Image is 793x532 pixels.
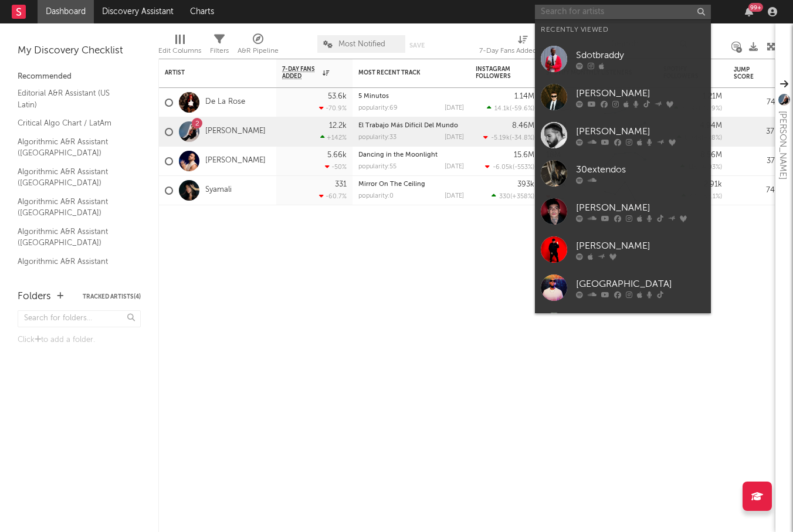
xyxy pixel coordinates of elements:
[576,277,705,291] div: [GEOGRAPHIC_DATA]
[18,44,141,58] div: My Discovery Checklist
[18,225,129,249] a: Algorithmic A&R Assistant ([GEOGRAPHIC_DATA])
[734,184,781,198] div: 74.2
[479,44,567,58] div: 7-Day Fans Added (7-Day Fans Added)
[479,29,567,63] div: 7-Day Fans Added (7-Day Fans Added)
[517,181,534,188] div: 393k
[576,124,705,138] div: [PERSON_NAME]
[329,122,347,130] div: 12.2k
[535,154,711,192] a: 30extendos
[358,93,464,100] div: 5 Minutos
[282,66,320,80] span: 7-Day Fans Added
[514,93,534,100] div: 1.14M
[320,134,347,141] div: +142 %
[734,125,781,139] div: 37.4
[487,104,534,112] div: ( )
[703,135,720,141] span: +28 %
[18,333,141,347] div: Click to add a folder.
[700,151,722,159] div: 8.56M
[18,195,129,219] a: Algorithmic A&R Assistant ([GEOGRAPHIC_DATA])
[205,97,245,107] a: De La Rose
[494,106,510,112] span: 14.1k
[704,181,722,188] div: 2.91k
[238,44,279,58] div: A&R Pipeline
[358,181,464,188] div: Mirror On The Ceiling
[83,294,141,300] button: Tracked Artists(4)
[358,193,394,199] div: popularity: 0
[327,151,347,159] div: 5.66k
[576,86,705,100] div: [PERSON_NAME]
[535,40,711,78] a: Sdotbraddy
[512,122,534,130] div: 8.46M
[445,134,464,141] div: [DATE]
[319,104,347,112] div: -70.9 %
[485,163,534,171] div: ( )
[158,29,201,63] div: Edit Columns
[576,239,705,253] div: [PERSON_NAME]
[158,44,201,58] div: Edit Columns
[535,5,711,19] input: Search for artists
[775,111,789,179] div: [PERSON_NAME]
[358,123,464,129] div: El Trabajo Más Difícil Del Mundo
[511,135,533,141] span: -34.8 %
[328,93,347,100] div: 53.6k
[535,78,711,116] a: [PERSON_NAME]
[358,152,438,158] a: Dancing in the Moonlight
[499,194,510,200] span: 330
[18,290,51,304] div: Folders
[514,151,534,159] div: 15.6M
[210,29,229,63] div: Filters
[358,152,464,158] div: Dancing in the Moonlight
[491,135,510,141] span: -5.19k
[703,93,722,100] div: 1.21M
[483,134,534,141] div: ( )
[358,69,446,76] div: Most Recent Track
[205,127,266,137] a: [PERSON_NAME]
[18,310,141,327] input: Search for folders...
[734,66,763,80] div: Jump Score
[165,69,253,76] div: Artist
[210,44,229,58] div: Filters
[18,135,129,160] a: Algorithmic A&R Assistant ([GEOGRAPHIC_DATA])
[511,106,533,112] span: -59.6 %
[358,123,458,129] a: El Trabajo Más Difícil Del Mundo
[18,70,141,84] div: Recommended
[576,162,705,177] div: 30extendos
[205,156,266,166] a: [PERSON_NAME]
[205,185,232,195] a: Syamali
[18,117,129,130] a: Critical Algo Chart / LatAm
[535,116,711,154] a: [PERSON_NAME]
[535,192,711,231] a: [PERSON_NAME]
[358,134,396,141] div: popularity: 33
[734,154,781,168] div: 37.7
[535,269,711,307] a: [GEOGRAPHIC_DATA]
[18,87,129,111] a: Editorial A&R Assistant (US Latin)
[409,42,425,49] button: Save
[541,23,705,37] div: Recently Viewed
[358,93,389,100] a: 5 Minutos
[512,194,533,200] span: +358 %
[745,7,753,16] button: 99+
[358,105,398,111] div: popularity: 69
[335,181,347,188] div: 331
[358,181,425,188] a: Mirror On The Ceiling
[445,193,464,199] div: [DATE]
[338,40,385,48] span: Most Notified
[576,201,705,215] div: [PERSON_NAME]
[493,164,513,171] span: -6.05k
[358,164,396,170] div: popularity: 55
[514,164,533,171] span: -553 %
[238,29,279,63] div: A&R Pipeline
[700,122,722,130] div: 4.94M
[576,48,705,62] div: Sdotbraddy
[535,231,711,269] a: [PERSON_NAME]
[18,255,129,279] a: Algorithmic A&R Assistant ([GEOGRAPHIC_DATA])
[325,163,347,171] div: -50 %
[748,3,763,12] div: 99 +
[492,192,534,200] div: ( )
[319,192,347,200] div: -60.7 %
[18,165,129,189] a: Algorithmic A&R Assistant ([GEOGRAPHIC_DATA])
[535,307,711,345] a: [PERSON_NAME]
[445,164,464,170] div: [DATE]
[476,66,517,80] div: Instagram Followers
[734,96,781,110] div: 74.1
